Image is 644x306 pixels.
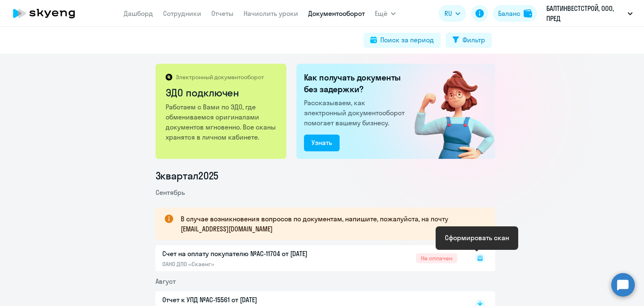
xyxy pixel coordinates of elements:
button: Узнать [304,135,340,151]
span: Ещё [375,8,387,18]
button: Поиск за период [364,33,441,48]
p: Отчет к УПД №AC-15561 от [DATE] [162,295,338,305]
div: Фильтр [462,35,485,45]
button: Ещё [375,5,396,22]
h2: Как получать документы без задержки? [304,72,408,95]
a: Сотрудники [163,9,201,18]
button: RU [439,5,466,22]
a: Документооборот [308,9,365,18]
button: БАЛТИНВЕСТСТРОЙ, ООО, ПРЕД [542,3,637,23]
p: Работаем с Вами по ЭДО, где обмениваемся оригиналами документов мгновенно. Все сканы хранятся в л... [166,102,278,142]
div: Баланс [498,8,520,18]
p: Рассказываем, как электронный документооборот помогает вашему бизнесу. [304,98,408,128]
a: Отчеты [211,9,234,18]
p: Электронный документооборот [176,73,264,81]
span: Сентябрь [156,188,185,197]
button: Фильтр [446,33,492,48]
button: Балансbalance [493,5,537,22]
h2: ЭДО подключен [166,86,278,99]
p: В случае возникновения вопросов по документам, напишите, пожалуйста, на почту [EMAIL_ADDRESS][DOM... [181,214,480,234]
p: БАЛТИНВЕСТСТРОЙ, ООО, ПРЕД [546,3,624,23]
img: balance [524,9,532,18]
a: Дашборд [124,9,153,18]
span: Август [156,277,176,285]
img: connected [401,64,495,159]
div: Сформировать скан [445,233,509,243]
span: RU [444,8,452,18]
div: Поиск за период [380,35,434,45]
a: Начислить уроки [244,9,298,18]
li: 3 квартал 2025 [156,169,495,182]
div: Узнать [312,137,332,148]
